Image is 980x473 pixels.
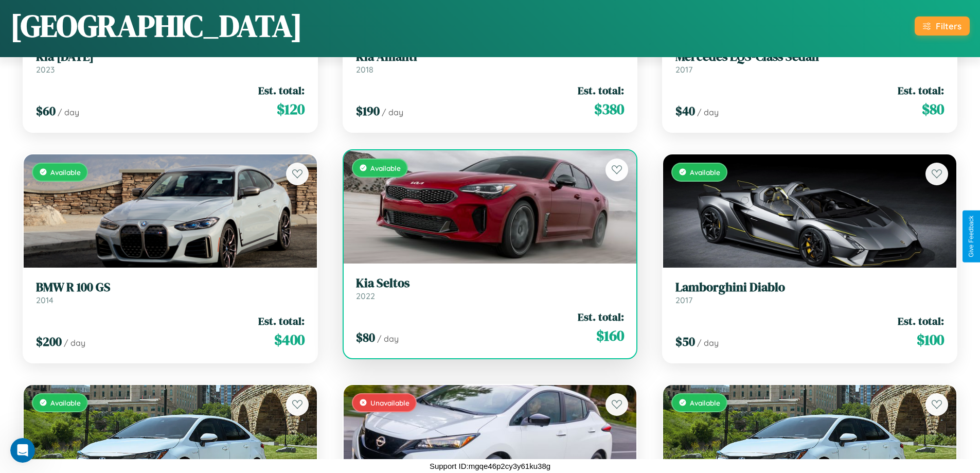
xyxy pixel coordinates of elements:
div: Give Feedback [968,216,975,257]
span: Available [370,164,401,172]
span: $ 50 [675,333,695,350]
span: Est. total: [258,83,305,98]
h1: [GEOGRAPHIC_DATA] [10,5,302,47]
span: 2014 [36,295,54,305]
span: $ 160 [596,325,624,346]
span: Available [690,398,720,407]
span: 2017 [675,64,692,75]
span: / day [58,107,79,117]
span: $ 40 [675,102,695,119]
span: $ 120 [277,99,305,119]
span: Available [50,168,81,177]
a: Mercedes EQS-Class Sedan2017 [675,49,944,75]
span: Est. total: [898,313,944,328]
span: Unavailable [370,398,409,407]
span: $ 80 [922,99,944,119]
span: 2022 [356,291,375,301]
span: / day [377,334,399,344]
h3: Kia Seltos [356,276,625,291]
span: $ 60 [36,102,56,119]
span: $ 100 [917,329,944,350]
span: $ 200 [36,333,62,350]
span: 2017 [675,295,692,305]
h3: Kia [DATE] [36,49,305,64]
span: $ 400 [274,329,305,350]
h3: Lamborghini Diablo [675,280,944,295]
a: Kia [DATE]2023 [36,49,305,75]
span: Est. total: [898,83,944,98]
iframe: Intercom live chat [10,438,35,463]
span: 2018 [356,64,373,75]
span: / day [697,338,719,348]
span: / day [382,107,403,117]
span: Available [50,398,81,407]
button: Filters [915,16,970,36]
span: $ 380 [594,99,624,119]
h3: Mercedes EQS-Class Sedan [675,49,944,64]
p: Support ID: mgqe46p2cy3y61ku38g [430,459,550,473]
span: Est. total: [578,309,624,324]
span: $ 80 [356,329,375,346]
span: Available [690,168,720,177]
div: Filters [936,21,961,31]
h3: Kia Amanti [356,49,625,64]
span: Est. total: [578,83,624,98]
a: BMW R 100 GS2014 [36,280,305,305]
span: 2023 [36,64,55,75]
span: $ 190 [356,102,380,119]
span: Est. total: [258,313,305,328]
a: Lamborghini Diablo2017 [675,280,944,305]
a: Kia Amanti2018 [356,49,625,75]
span: / day [697,107,719,117]
a: Kia Seltos2022 [356,276,625,301]
h3: BMW R 100 GS [36,280,305,295]
span: / day [64,338,85,348]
